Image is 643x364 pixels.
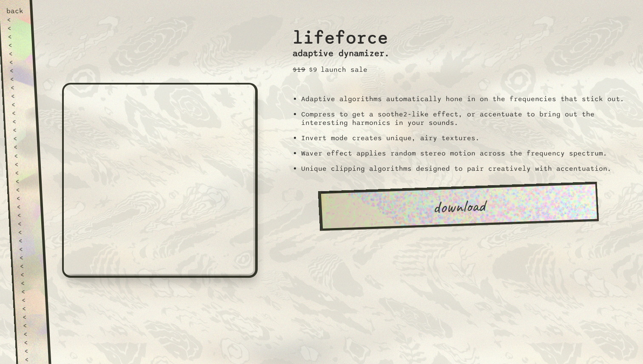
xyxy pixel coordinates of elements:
[20,262,37,270] div: <
[14,168,32,177] div: <
[301,110,633,127] li: Compress to get a soothe2-like effect, or accentuate to bring out the interesting harmonics in yo...
[7,24,24,32] div: <
[11,92,28,100] div: <
[318,181,599,231] a: download
[19,253,37,262] div: <
[321,65,367,74] p: launch sale
[12,117,29,126] div: <
[293,65,305,74] p: $19
[10,75,27,83] div: <
[16,194,33,202] div: <
[301,134,633,142] li: Invert mode creates unique, airy textures.
[8,41,26,49] div: <
[14,151,31,160] div: <
[9,66,27,75] div: <
[24,347,41,355] div: <
[17,211,34,219] div: <
[8,32,25,41] div: <
[301,164,633,173] li: Unique clipping algorithms designed to pair creatively with accentuation.
[15,185,33,194] div: <
[13,143,31,151] div: <
[12,126,30,134] div: <
[15,177,32,185] div: <
[23,321,40,330] div: <
[20,270,37,279] div: <
[13,134,30,143] div: <
[21,287,38,296] div: <
[11,100,28,109] div: <
[22,304,39,313] div: <
[16,202,34,211] div: <
[21,296,39,304] div: <
[19,245,36,253] div: <
[18,228,35,236] div: <
[24,355,42,364] div: <
[23,338,41,347] div: <
[9,58,26,66] div: <
[6,15,24,24] div: <
[301,149,633,158] li: Waver effect applies random stereo motion across the frequency spectrum.
[23,330,40,338] div: <
[14,160,31,168] div: <
[22,313,40,321] div: <
[11,109,29,117] div: <
[62,83,258,278] iframe: lifeforce
[20,279,38,287] div: <
[9,49,26,58] div: <
[293,48,390,59] h3: adaptive dynamizer.
[17,219,35,228] div: <
[309,65,317,74] p: $9
[6,7,23,15] div: back
[293,18,390,48] h2: lifeforce
[10,83,28,92] div: <
[301,95,633,103] li: Adaptive algorithms automatically hone in on the frequencies that stick out.
[18,236,36,245] div: <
